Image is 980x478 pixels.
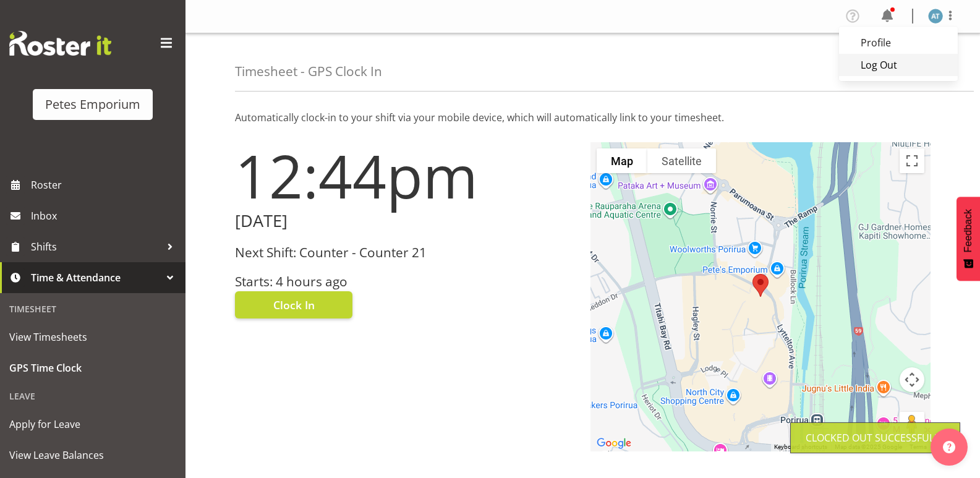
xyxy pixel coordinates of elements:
[839,32,958,54] a: Profile
[9,446,176,464] span: View Leave Balances
[235,275,576,289] h3: Starts: 4 hours ago
[235,291,352,318] button: Clock In
[597,148,647,173] button: Show street map
[235,142,576,209] h1: 12:44pm
[9,328,176,346] span: View Timesheets
[774,443,827,451] button: Keyboard shortcuts
[839,54,958,76] a: Log Out
[594,435,634,451] img: Google
[3,383,182,409] div: Leave
[957,197,980,281] button: Feedback - Show survey
[3,296,182,322] div: Timesheet
[647,148,716,173] button: Show satellite imagery
[235,245,576,260] h3: Next Shift: Counter - Counter 21
[928,9,943,23] img: alex-micheal-taniwha5364.jpg
[235,110,931,125] p: Automatically clock-in to your shift via your mobile device, which will automatically link to you...
[594,435,634,451] a: Open this area in Google Maps (opens a new window)
[900,412,924,437] button: Drag Pegman onto the map to open Street View
[31,176,179,194] span: Roster
[943,441,955,453] img: help-xxl-2.png
[900,367,924,392] button: Map camera controls
[900,148,924,173] button: Toggle fullscreen view
[273,297,315,313] span: Clock In
[963,209,974,252] span: Feedback
[3,409,182,440] a: Apply for Leave
[31,237,161,256] span: Shifts
[9,359,176,377] span: GPS Time Clock
[45,95,140,114] div: Petes Emporium
[31,207,179,225] span: Inbox
[235,211,576,231] h2: [DATE]
[31,268,161,287] span: Time & Attendance
[3,440,182,471] a: View Leave Balances
[806,430,945,445] div: Clocked out Successfully
[3,352,182,383] a: GPS Time Clock
[9,31,111,56] img: Rosterit website logo
[3,322,182,352] a: View Timesheets
[235,64,382,79] h4: Timesheet - GPS Clock In
[9,415,176,433] span: Apply for Leave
